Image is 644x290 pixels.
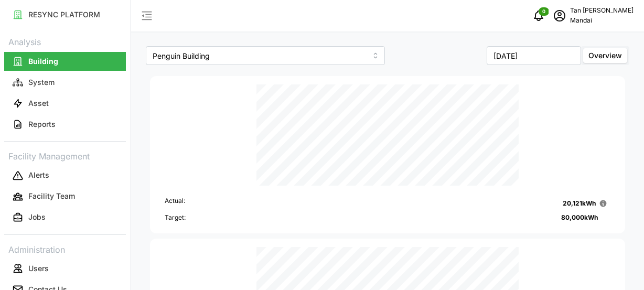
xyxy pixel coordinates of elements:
[4,207,126,228] a: Jobs
[561,213,598,223] p: 80,000 kWh
[4,186,126,207] a: Facility Team
[4,148,126,163] p: Facility Management
[28,170,49,180] p: Alerts
[4,52,126,71] button: Building
[4,258,126,279] a: Users
[570,6,634,16] p: Tan [PERSON_NAME]
[28,191,75,201] p: Facility Team
[28,56,58,67] p: Building
[28,212,46,222] p: Jobs
[563,199,596,209] p: 20,121 kWh
[4,241,126,256] p: Administration
[4,114,126,135] a: Reports
[4,166,126,185] button: Alerts
[4,72,126,93] a: System
[28,9,100,20] p: RESYNC PLATFORM
[4,115,126,134] button: Reports
[570,16,634,26] p: Mandai
[4,259,126,278] button: Users
[4,4,126,25] a: RESYNC PLATFORM
[165,196,185,211] p: Actual:
[4,94,126,113] button: Asset
[4,187,126,206] button: Facility Team
[4,93,126,114] a: Asset
[28,77,55,88] p: System
[549,5,570,26] button: schedule
[165,213,186,223] p: Target:
[4,34,126,49] p: Analysis
[28,98,49,109] p: Asset
[487,46,581,65] input: Select Month
[528,5,549,26] button: notifications
[542,8,545,15] span: 0
[588,51,622,60] span: Overview
[4,51,126,72] a: Building
[4,208,126,227] button: Jobs
[4,5,126,24] button: RESYNC PLATFORM
[28,263,49,274] p: Users
[4,165,126,186] a: Alerts
[28,119,56,130] p: Reports
[4,73,126,92] button: System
